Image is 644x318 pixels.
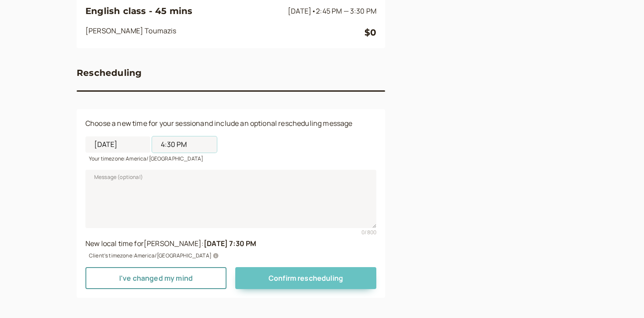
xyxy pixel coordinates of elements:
input: 12:00 AM [152,136,217,153]
div: Client's timezone: America/[GEOGRAPHIC_DATA] [85,250,376,260]
span: [DATE] [288,6,376,16]
input: Start date [85,136,150,153]
span: 2:45 PM — 3:30 PM [316,6,376,16]
div: Your timezone: America/[GEOGRAPHIC_DATA] [85,153,376,163]
span: • [311,6,316,16]
a: I've changed my mind [85,267,226,289]
button: Confirm rescheduling [235,267,376,289]
h3: Rescheduling [77,66,142,80]
div: $0 [364,25,376,39]
span: Confirm rescheduling [269,273,343,283]
h3: English class - 45 mins [85,4,284,18]
b: [DATE] 7:30 PM [204,239,256,248]
span: Message (optional) [94,173,143,182]
p: Choose a new time for your session and include an optional rescheduling message [85,118,376,129]
iframe: Chat Widget [600,276,644,318]
div: New local time for [PERSON_NAME] : [85,238,376,250]
textarea: Message (optional) [85,170,376,228]
div: [PERSON_NAME] Toumazis [85,25,364,39]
